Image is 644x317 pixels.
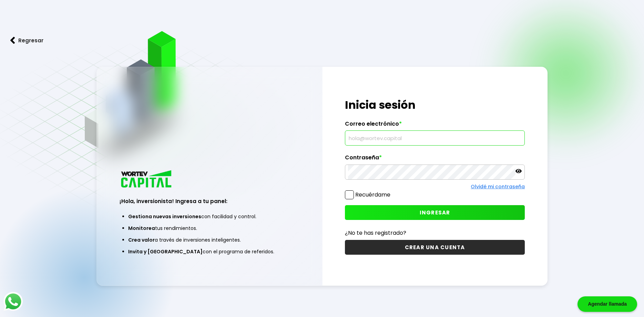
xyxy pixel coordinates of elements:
[128,234,291,246] li: a través de inversiones inteligentes.
[128,222,291,234] li: tus rendimientos.
[128,211,291,222] li: con facilidad y control.
[128,213,201,220] span: Gestiona nuevas inversiones
[355,191,390,199] label: Recuérdame
[345,205,525,220] button: INGRESAR
[128,225,155,232] span: Monitorea
[345,240,525,255] button: CREAR UNA CUENTA
[10,37,15,44] img: flecha izquierda
[471,183,525,190] a: Olvidé mi contraseña
[128,246,291,257] li: con el programa de referidos.
[128,236,155,243] span: Crea valor
[345,229,525,255] a: ¿No te has registrado?CREAR UNA CUENTA
[577,296,637,312] div: Agendar llamada
[420,209,450,216] span: INGRESAR
[345,120,525,131] label: Correo electrónico
[348,131,522,145] input: hola@wortev.capital
[3,292,23,311] img: logos_whatsapp-icon.242b2217.svg
[345,229,525,237] p: ¿No te has registrado?
[120,197,300,205] h3: ¡Hola, inversionista! Ingresa a tu panel:
[128,248,203,255] span: Invita y [GEOGRAPHIC_DATA]
[120,169,174,190] img: logo_wortev_capital
[345,97,525,113] h1: Inicia sesión
[345,154,525,165] label: Contraseña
